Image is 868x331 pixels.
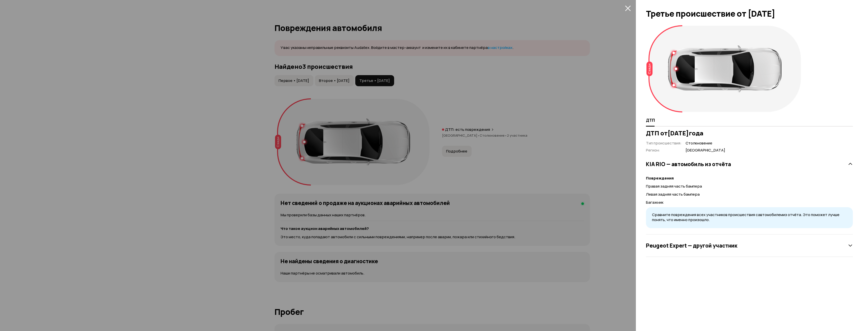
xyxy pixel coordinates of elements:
span: [GEOGRAPHIC_DATA] [686,148,725,153]
span: Регион : [646,147,660,153]
strong: Повреждения [646,175,674,181]
h3: KIA RIO — автомобиль из отчёта [646,161,731,167]
span: Столкновение [686,141,725,146]
h3: Peugeot Expert — другой участник [646,242,737,249]
div: Сзади [646,62,653,76]
span: ДТП [646,118,655,123]
h3: ДТП от [DATE] года [646,130,853,137]
span: Тип происшествия : [646,140,682,146]
span: Сравните повреждения всех участников происшествия с автомобилем из отчёта. Это поможет лучше поня... [652,212,839,223]
p: Багажник [646,200,853,205]
button: закрыть [624,4,632,12]
p: Левая задняя часть бампера [646,192,853,197]
p: Правая задняя часть бампера [646,184,853,189]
